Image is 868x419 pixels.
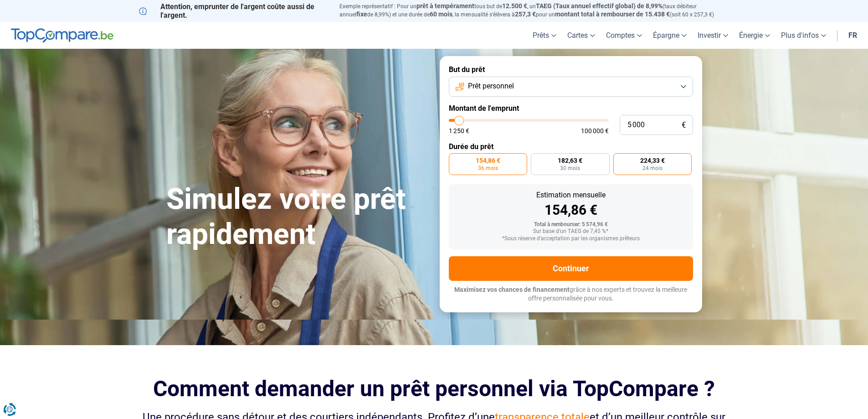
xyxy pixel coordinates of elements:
[734,22,776,49] a: Énergie
[647,22,692,49] a: Épargne
[682,121,686,129] span: €
[515,10,536,18] span: 257,3 €
[139,2,329,20] p: Attention, emprunter de l'argent coûte aussi de l'argent.
[642,166,663,171] span: 24 mois
[502,2,527,10] span: 12.500 €
[692,22,734,49] a: Investir
[449,77,693,97] button: Prêt personnel
[555,10,670,18] span: montant total à rembourser de 15.438 €
[536,2,663,10] span: TAEG (Taux annuel effectif global) de 8,99%
[449,256,693,281] button: Continuer
[449,142,693,151] label: Durée du prêt
[449,285,693,303] p: grâce à nos experts et trouvez la meilleure offre personnalisée pour vous.
[527,22,562,49] a: Prêts
[456,203,686,217] div: 154,86 €
[601,22,647,49] a: Comptes
[476,157,500,164] span: 154,86 €
[449,128,469,134] span: 1 250 €
[456,236,686,242] div: *Sous réserve d'acceptation par les organismes prêteurs
[356,10,367,18] span: fixe
[430,10,452,18] span: 60 mois
[776,22,832,49] a: Plus d'infos
[11,28,113,43] img: TopCompare
[478,166,498,171] span: 36 mois
[449,65,693,74] label: But du prêt
[339,2,729,19] p: Exemple représentatif : Pour un tous but de , un (taux débiteur annuel de 8,99%) et une durée de ...
[640,157,665,164] span: 224,33 €
[454,286,570,293] span: Maximisez vos chances de financement
[581,128,609,134] span: 100 000 €
[456,222,686,228] div: Total à rembourser: 5 574,96 €
[416,2,474,10] span: prêt à tempérament
[456,191,686,199] div: Estimation mensuelle
[139,376,729,401] h2: Comment demander un prêt personnel via TopCompare ?
[562,22,601,49] a: Cartes
[468,81,514,91] span: Prêt personnel
[843,22,863,49] a: fr
[449,104,693,113] label: Montant de l'emprunt
[456,228,686,235] div: Sur base d'un TAEG de 7,45 %*
[166,182,429,252] h1: Simulez votre prêt rapidement
[558,157,582,164] span: 182,63 €
[560,166,580,171] span: 30 mois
